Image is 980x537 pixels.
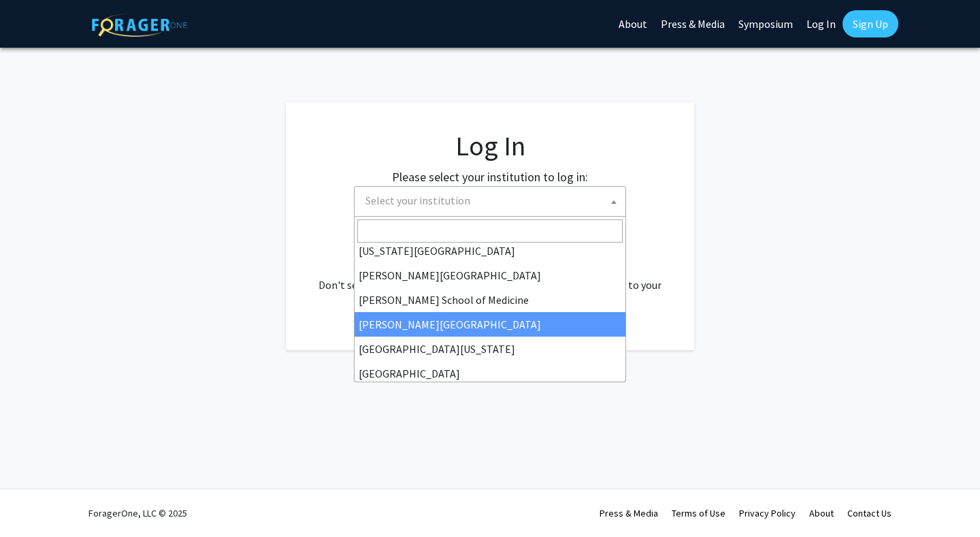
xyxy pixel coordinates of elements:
h1: Log In [313,129,667,162]
a: Contact Us [847,507,892,519]
li: [GEOGRAPHIC_DATA] [355,361,625,386]
iframe: Chat [10,476,58,527]
span: Select your institution [360,187,625,215]
li: [GEOGRAPHIC_DATA][US_STATE] [355,337,625,361]
li: [PERSON_NAME][GEOGRAPHIC_DATA] [355,263,625,288]
a: Terms of Use [672,507,725,519]
a: Press & Media [600,507,658,519]
li: [PERSON_NAME] School of Medicine [355,288,625,312]
a: Sign Up [843,10,898,37]
li: [PERSON_NAME][GEOGRAPHIC_DATA] [355,312,625,337]
li: [US_STATE][GEOGRAPHIC_DATA] [355,239,625,263]
a: Privacy Policy [739,507,796,519]
input: Search [357,219,623,243]
img: ForagerOne Logo [92,13,187,37]
a: About [809,507,834,519]
span: Select your institution [365,194,470,207]
label: Please select your institution to log in: [392,168,588,186]
span: Select your institution [354,186,626,217]
div: No account? . Don't see your institution? about bringing ForagerOne to your institution. [313,244,667,309]
div: ForagerOne, LLC © 2025 [88,489,187,537]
